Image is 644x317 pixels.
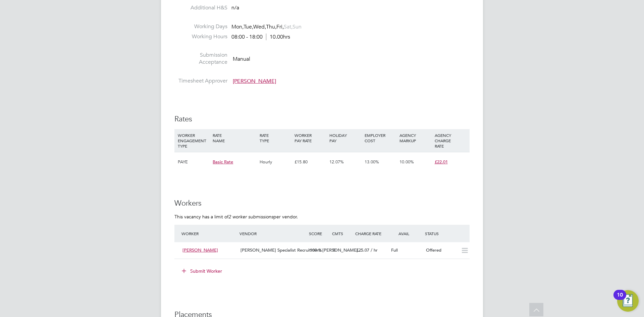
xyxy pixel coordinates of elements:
div: Vendor [238,227,307,240]
div: PAYE [176,152,211,172]
div: HOLIDAY PAY [328,129,363,147]
em: 2 worker submissions [228,214,273,220]
h3: Rates [174,114,470,124]
label: Timesheet Approver [174,77,227,85]
div: AGENCY CHARGE RATE [433,129,468,152]
span: Manual [233,56,250,62]
span: 13.00% [365,159,379,165]
label: Working Days [174,23,227,30]
span: 100 [310,247,317,253]
label: Working Hours [174,33,227,40]
div: WORKER PAY RATE [293,129,328,147]
span: [PERSON_NAME] [233,78,276,85]
span: 10.00% [399,159,414,165]
label: Additional H&S [174,4,227,11]
span: Thu, [266,23,276,30]
div: Hourly [258,152,293,172]
div: AGENCY MARKUP [398,129,433,147]
div: Status [423,227,470,240]
span: £22.01 [435,159,448,165]
span: / hr [371,247,378,253]
div: Cmts [330,227,354,240]
span: n/a [231,4,239,11]
span: Sun [292,23,302,30]
button: Open Resource Center, 10 new notifications [617,290,639,312]
div: Charge Rate [354,227,388,240]
div: EMPLOYER COST [363,129,398,147]
div: RATE NAME [211,129,258,147]
button: Submit Worker [177,266,227,276]
span: Mon, [231,23,244,30]
span: Basic Rate [213,159,233,165]
p: This vacancy has a limit of per vendor. [174,214,470,220]
span: 12.07% [329,159,344,165]
div: £15.80 [293,152,328,172]
span: Sat, [284,23,292,30]
span: Tue, [244,23,253,30]
div: RATE TYPE [258,129,293,147]
div: Worker [180,227,238,240]
span: £25.07 [356,247,369,253]
span: Wed, [253,23,266,30]
h3: Workers [174,199,470,208]
span: Full [391,247,398,253]
span: [PERSON_NAME] [182,247,218,253]
div: WORKER ENGAGEMENT TYPE [176,129,211,152]
div: Offered [423,245,458,256]
span: [PERSON_NAME] Specialist Recruitment [PERSON_NAME]… [240,247,362,253]
span: 10.00hrs [266,34,290,40]
div: Score [307,227,330,240]
span: Fri, [276,23,284,30]
div: Avail [388,227,423,240]
div: 10 [617,295,623,304]
div: 08:00 - 18:00 [231,34,290,41]
span: 0 [333,247,335,253]
label: Submission Acceptance [174,52,227,66]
